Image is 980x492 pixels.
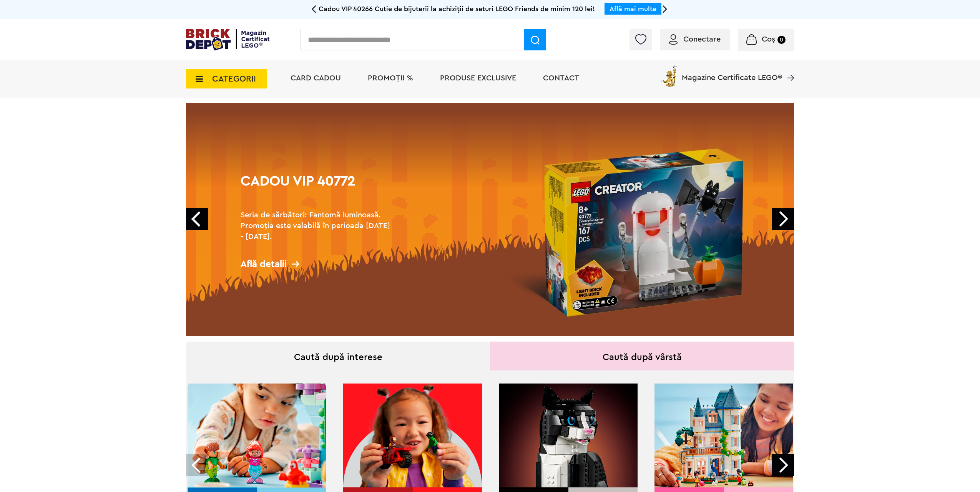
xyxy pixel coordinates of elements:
[241,210,394,242] h2: Seria de sărbători: Fantomă luminoasă. Promoția este valabilă în perioada [DATE] - [DATE].
[291,74,341,82] a: Card Cadou
[319,5,595,12] span: Cadou VIP 40266 Cutie de bijuterii la achiziții de seturi LEGO Friends de minim 120 lei!
[212,75,256,83] span: CATEGORII
[241,174,394,202] h1: Cadou VIP 40772
[777,36,786,44] small: 0
[241,259,394,269] div: Află detalii
[543,74,579,82] a: Contact
[186,103,794,336] a: Cadou VIP 40772Seria de sărbători: Fantomă luminoasă. Promoția este valabilă în perioada [DATE] -...
[440,74,516,82] a: Produse exclusive
[368,74,413,82] a: PROMOȚII %
[762,35,775,43] span: Coș
[490,342,794,370] div: Caută după vârstă
[186,342,490,370] div: Caută după interese
[772,208,794,230] a: Next
[782,64,794,72] a: Magazine Certificate LEGO®
[186,208,208,230] a: Prev
[669,35,721,43] a: Conectare
[610,5,656,12] a: Află mai multe
[683,35,721,43] span: Conectare
[682,64,782,82] span: Magazine Certificate LEGO®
